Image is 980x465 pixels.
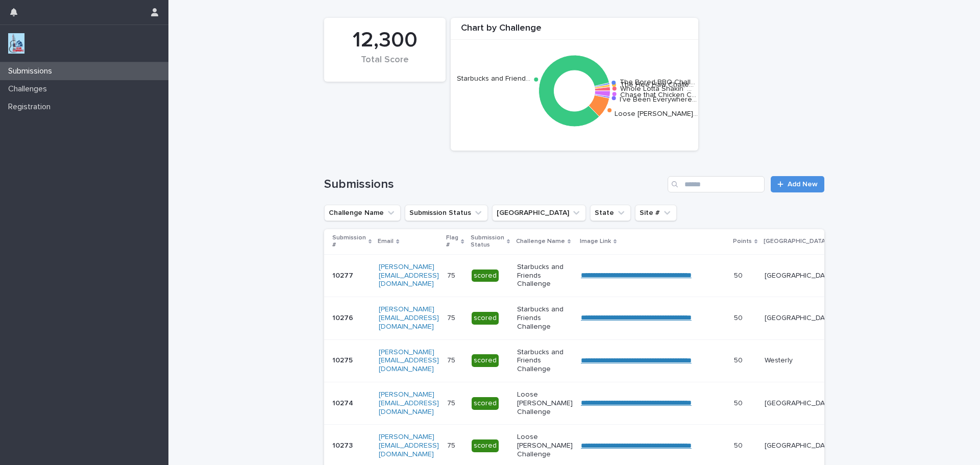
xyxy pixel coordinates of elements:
input: Search [668,176,765,192]
p: Loose [PERSON_NAME] Challenge [517,390,573,416]
text: The Hee Haw Challe… [620,81,694,88]
p: Challenges [4,84,55,94]
text: Chase that Chicken C… [620,91,696,99]
p: Starbucks and Friends Challenge [517,305,573,331]
text: Whole Lotta Shakin’ … [620,85,692,92]
div: Chart by Challenge [451,23,698,40]
p: [GEOGRAPHIC_DATA] [764,236,827,247]
p: 50 [734,312,745,323]
p: 75 [447,270,457,280]
p: 75 [447,397,457,408]
span: Add New [788,181,818,188]
button: Closest City [492,205,586,221]
p: 10273 [332,439,355,450]
p: 75 [447,439,457,450]
p: [GEOGRAPHIC_DATA] [765,399,835,408]
div: 12,300 [341,28,428,53]
div: scored [472,354,499,367]
text: Loose [PERSON_NAME]… [615,110,698,117]
p: Starbucks and Friends Challenge [517,348,573,374]
a: [PERSON_NAME][EMAIL_ADDRESS][DOMAIN_NAME] [379,306,439,330]
img: jxsLJbdS1eYBI7rVAS4p [8,33,24,54]
button: Site # [635,205,677,221]
p: 75 [447,312,457,323]
p: Submission # [332,232,366,251]
p: Email [378,236,394,247]
a: [PERSON_NAME][EMAIL_ADDRESS][DOMAIN_NAME] [379,391,439,415]
a: [PERSON_NAME][EMAIL_ADDRESS][DOMAIN_NAME] [379,433,439,458]
p: Submission Status [471,232,504,251]
p: 10275 [332,354,355,365]
p: 10276 [332,312,355,323]
p: 50 [734,270,745,280]
p: 10274 [332,397,355,408]
div: scored [472,312,499,325]
p: Submissions [4,66,60,76]
a: [PERSON_NAME][EMAIL_ADDRESS][DOMAIN_NAME] [379,349,439,373]
p: [GEOGRAPHIC_DATA] [765,442,835,450]
p: Image Link [580,236,611,247]
p: [GEOGRAPHIC_DATA] [765,272,835,280]
h1: Submissions [324,177,664,192]
text: The Bored BBQ Chall… [620,78,695,85]
p: Registration [4,102,59,112]
p: Loose [PERSON_NAME] Challenge [517,433,573,458]
a: Add New [771,176,824,192]
text: Starbucks and Friend… [457,75,530,82]
text: I've Been Everywhere… [620,96,697,103]
a: [PERSON_NAME][EMAIL_ADDRESS][DOMAIN_NAME] [379,263,439,288]
p: 75 [447,354,457,365]
p: [GEOGRAPHIC_DATA] [765,314,835,323]
div: scored [472,270,499,282]
p: 50 [734,439,745,450]
p: 10277 [332,270,355,280]
button: Challenge Name [324,205,401,221]
p: 50 [734,354,745,365]
div: scored [472,397,499,410]
p: 50 [734,397,745,408]
p: Flag # [446,232,458,251]
div: Total Score [341,55,428,76]
p: Starbucks and Friends Challenge [517,263,573,288]
p: Points [733,236,752,247]
button: State [590,205,631,221]
button: Submission Status [405,205,488,221]
div: scored [472,439,499,452]
p: Westerly [765,356,835,365]
p: Challenge Name [516,236,565,247]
